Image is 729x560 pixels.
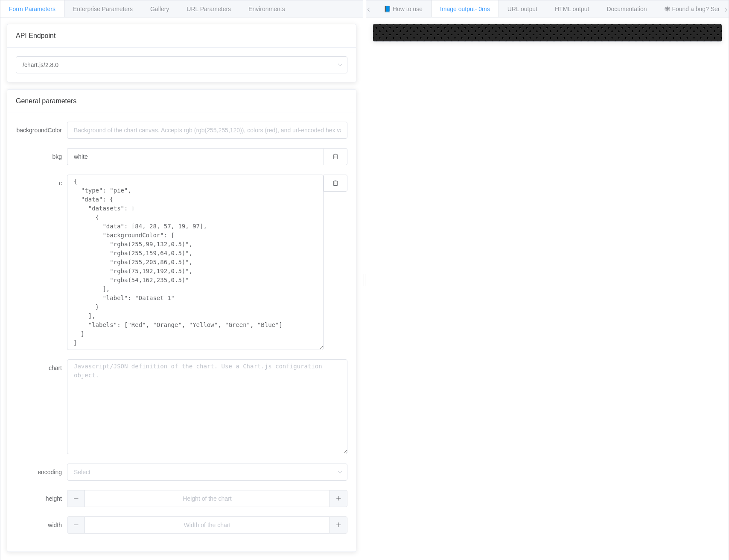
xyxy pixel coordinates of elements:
[150,6,169,12] span: Gallery
[607,6,647,12] span: Documentation
[67,464,347,481] input: Select
[67,516,347,534] input: Width of the chart
[67,122,347,139] input: Background of the chart canvas. Accepts rgb (rgb(255,255,120)), colors (red), and url-encoded hex...
[475,6,490,12] span: - 0ms
[73,6,133,12] span: Enterprise Parameters
[507,6,537,12] span: URL output
[9,6,55,12] span: Form Parameters
[16,490,67,507] label: height
[16,175,67,192] label: c
[384,6,423,12] span: 📘 How to use
[67,490,347,507] input: Height of the chart
[16,122,67,139] label: backgroundColor
[16,464,67,481] label: encoding
[187,6,231,12] span: URL Parameters
[555,6,589,12] span: HTML output
[248,6,285,12] span: Environments
[16,32,55,39] span: API Endpoint
[440,6,490,12] span: Image output
[67,148,324,165] input: Background of the chart canvas. Accepts rgb (rgb(255,255,120)), colors (red), and url-encoded hex...
[16,516,67,534] label: width
[16,359,67,376] label: chart
[16,56,347,73] input: Select
[16,148,67,165] label: bkg
[16,97,76,105] span: General parameters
